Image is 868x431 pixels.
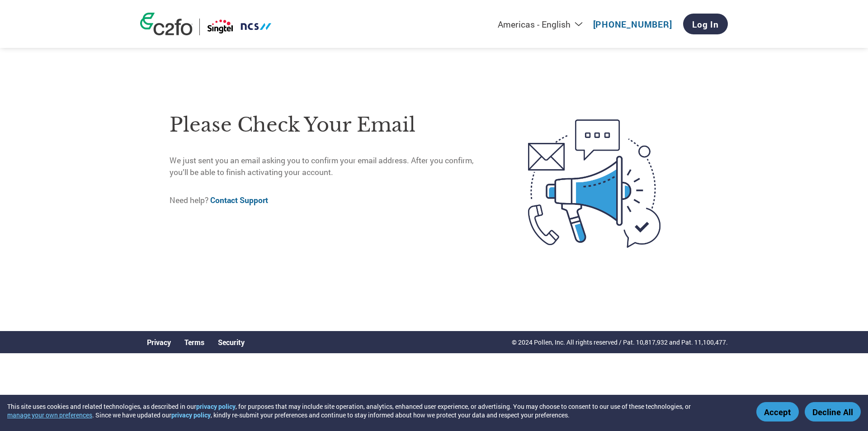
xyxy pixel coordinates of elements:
[184,337,204,347] a: Terms
[7,411,92,419] button: manage your own preferences
[218,337,245,347] a: Security
[171,411,211,419] a: privacy policy
[170,194,490,206] p: Need help?
[147,337,171,347] a: Privacy
[7,402,743,419] div: This site uses cookies and related technologies, as described in our , for purposes that may incl...
[140,13,193,35] img: c2fo logo
[207,19,272,35] img: Singtel
[170,155,490,179] p: We just sent you an email asking you to confirm your email address. After you confirm, you’ll be ...
[512,337,728,347] p: © 2024 Pollen, Inc. All rights reserved / Pat. 10,817,932 and Pat. 11,100,477.
[593,19,672,30] a: [PHONE_NUMBER]
[490,103,698,264] img: open-email
[210,195,268,205] a: Contact Support
[756,402,799,422] button: Accept
[196,402,236,411] a: privacy policy
[170,110,490,140] h1: Please check your email
[683,14,728,34] a: Log In
[805,402,861,422] button: Decline All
